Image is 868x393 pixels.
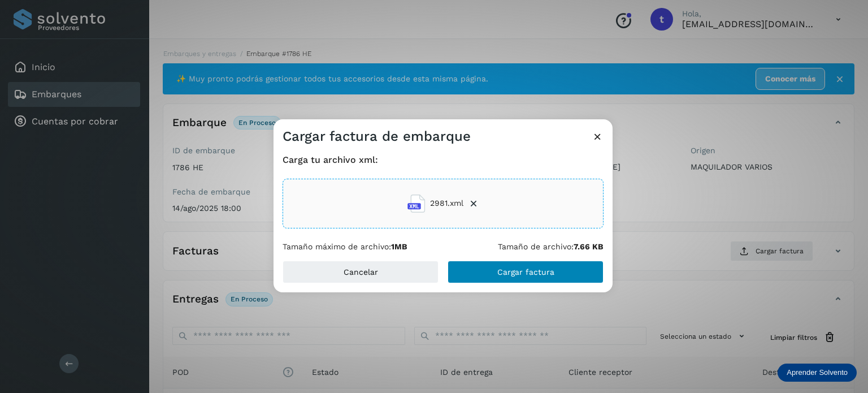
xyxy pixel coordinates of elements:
[283,261,439,283] button: Cancelar
[787,368,848,377] p: Aprender Solvento
[391,242,407,251] b: 1MB
[448,261,604,283] button: Cargar factura
[497,268,554,276] span: Cargar factura
[778,364,857,382] div: Aprender Solvento
[498,242,604,252] p: Tamaño de archivo:
[283,242,407,252] p: Tamaño máximo de archivo:
[574,242,604,251] b: 7.66 KB
[344,268,378,276] span: Cancelar
[283,128,471,145] h3: Cargar factura de embarque
[430,197,463,209] span: 2981.xml
[283,154,604,165] h4: Carga tu archivo xml:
